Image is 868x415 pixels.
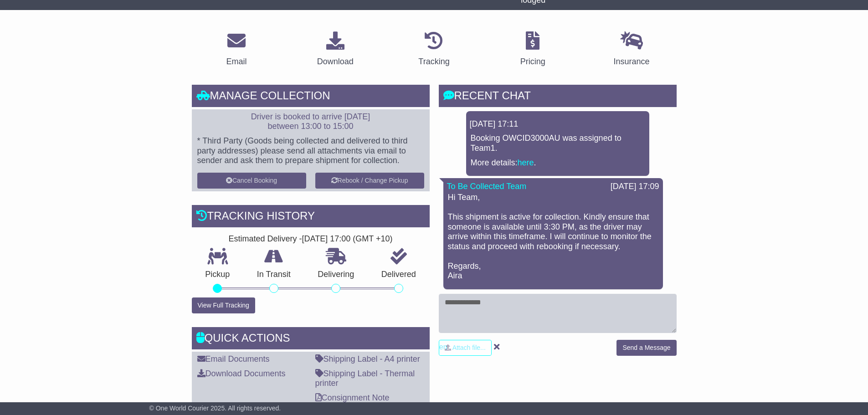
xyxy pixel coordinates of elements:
p: Booking OWCID3000AU was assigned to Team1. [471,133,645,153]
a: here [518,158,534,167]
p: Delivering [304,270,368,280]
p: Driver is booked to arrive [DATE] between 13:00 to 15:00 [197,112,424,132]
div: Pricing [520,56,545,68]
p: In Transit [243,270,304,280]
div: [DATE] 17:11 [470,119,646,129]
a: Download [311,28,360,71]
p: More details: . [471,158,645,168]
a: Consignment Note [315,393,390,402]
p: Hi Team, This shipment is active for collection. Kindly ensure that someone is available until 3:... [448,193,658,281]
a: Shipping Label - A4 printer [315,354,420,364]
button: Rebook / Change Pickup [315,173,424,189]
a: Pricing [514,28,551,71]
div: RECENT CHAT [439,85,677,109]
div: Tracking [418,56,449,68]
p: Pickup [192,270,244,280]
a: Email [220,28,252,71]
a: Tracking [412,28,455,71]
div: [DATE] 17:09 [611,182,659,192]
div: Insurance [614,56,650,68]
div: Quick Actions [192,327,430,352]
a: Shipping Label - Thermal printer [315,369,415,388]
div: Email [226,56,247,68]
a: To Be Collected Team [447,182,527,191]
a: Insurance [608,28,656,71]
a: Email Documents [197,354,270,364]
div: [DATE] 17:00 (GMT +10) [302,234,393,244]
p: * Third Party (Goods being collected and delivered to third party addresses) please send all atta... [197,136,424,166]
span: © One World Courier 2025. All rights reserved. [149,405,281,412]
div: Estimated Delivery - [192,234,430,244]
button: Cancel Booking [197,173,306,189]
a: Download Documents [197,369,286,378]
div: Manage collection [192,85,430,109]
p: Delivered [368,270,430,280]
div: Download [317,56,354,68]
button: View Full Tracking [192,297,255,313]
div: Tracking history [192,205,430,230]
button: Send a Message [616,340,676,356]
